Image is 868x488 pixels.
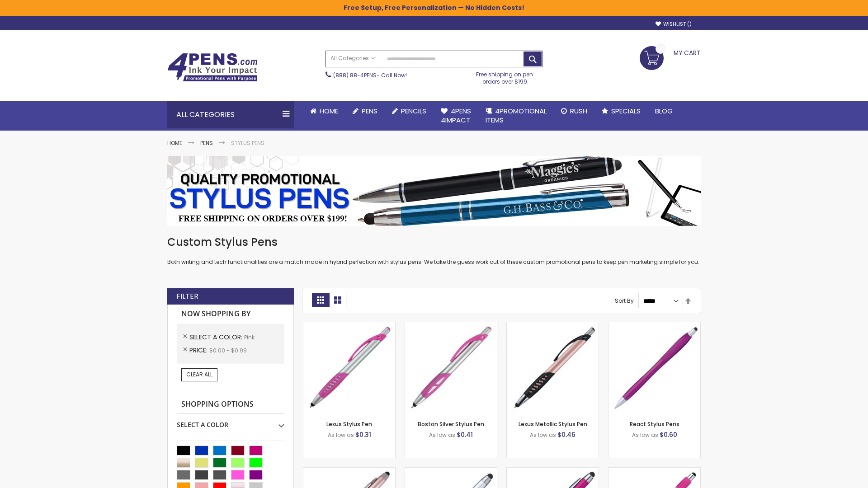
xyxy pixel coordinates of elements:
[507,322,599,414] img: Lexus Metallic Stylus Pen-Pink
[177,395,284,414] strong: Shopping Options
[345,101,385,121] a: Pens
[303,467,395,475] a: Lory Metallic Stylus Pen-Pink
[660,430,677,439] span: $0.60
[401,106,426,116] span: Pencils
[478,101,554,131] a: 4PROMOTIONALITEMS
[655,106,673,116] span: Blog
[333,71,407,79] span: - Call Now!
[507,322,599,329] a: Lexus Metallic Stylus Pen-Pink
[656,21,692,28] a: Wishlist
[244,333,255,341] span: Pink
[328,431,354,439] span: As low as
[609,322,700,329] a: React Stylus Pens-Pink
[312,293,329,307] strong: Grid
[418,420,484,428] a: Boston Silver Stylus Pen
[405,322,497,329] a: Boston Silver Stylus Pen-Pink
[167,53,258,82] img: 4Pens Custom Pens and Promotional Products
[167,235,701,266] div: Both writing and tech functionalities are a match made in hybrid perfection with stylus pens. We ...
[303,322,395,414] img: Lexus Stylus Pen-Pink
[594,101,648,121] a: Specials
[167,139,182,147] a: Home
[467,67,543,85] div: Free shipping on pen orders over $199
[570,106,587,116] span: Rush
[457,430,473,439] span: $0.41
[362,106,377,116] span: Pens
[181,368,217,381] a: Clear All
[405,467,497,475] a: Silver Cool Grip Stylus Pen-Pink
[611,106,641,116] span: Specials
[630,420,679,428] a: React Stylus Pens
[429,431,455,439] span: As low as
[554,101,594,121] a: Rush
[530,431,556,439] span: As low as
[333,71,377,79] a: (888) 88-4PENS
[507,467,599,475] a: Metallic Cool Grip Stylus Pen-Pink
[405,322,497,414] img: Boston Silver Stylus Pen-Pink
[177,414,284,429] div: Select A Color
[189,346,209,355] span: Price
[167,156,701,226] img: Stylus Pens
[441,106,471,125] span: 4Pens 4impact
[303,322,395,329] a: Lexus Stylus Pen-Pink
[303,101,345,121] a: Home
[615,297,634,305] label: Sort By
[648,101,680,121] a: Blog
[326,420,372,428] a: Lexus Stylus Pen
[557,430,576,439] span: $0.46
[486,106,547,125] span: 4PROMOTIONAL ITEMS
[231,139,264,147] strong: Stylus Pens
[320,106,338,116] span: Home
[519,420,587,428] a: Lexus Metallic Stylus Pen
[189,333,244,342] span: Select A Color
[167,101,294,128] div: All Categories
[434,101,478,131] a: 4Pens4impact
[209,347,247,354] span: $0.00 - $0.99
[330,55,376,62] span: All Categories
[355,430,371,439] span: $0.31
[177,305,284,324] strong: Now Shopping by
[609,322,700,414] img: React Stylus Pens-Pink
[326,51,380,66] a: All Categories
[167,235,701,249] h1: Custom Stylus Pens
[385,101,434,121] a: Pencils
[176,291,198,301] strong: Filter
[632,431,658,439] span: As low as
[200,139,213,147] a: Pens
[186,371,212,378] span: Clear All
[609,467,700,475] a: Pearl Element Stylus Pens-Pink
